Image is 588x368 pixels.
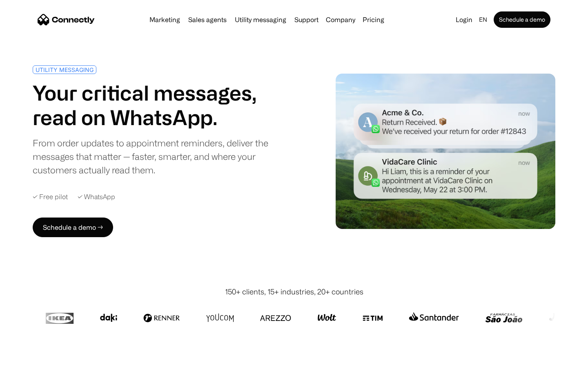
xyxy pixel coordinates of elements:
div: UTILITY MESSAGING [36,67,94,73]
a: Login [452,14,476,25]
a: Sales agents [185,16,230,23]
a: Support [291,16,322,23]
ul: Language list [16,354,49,365]
a: Schedule a demo → [33,218,113,237]
a: Marketing [146,16,183,23]
div: en [479,14,487,25]
aside: Language selected: English [8,353,49,365]
div: 150+ clients, 15+ industries, 20+ countries [225,286,363,297]
a: Schedule a demo [494,11,550,28]
div: ✓ WhatsApp [78,193,115,201]
div: ✓ Free pilot [33,193,68,201]
div: From order updates to appointment reminders, deliver the messages that matter — faster, smarter, ... [33,136,291,177]
a: Utility messaging [232,16,290,23]
h1: Your critical messages, read on WhatsApp. [33,81,291,130]
a: Pricing [359,16,388,23]
div: Company [326,14,355,25]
